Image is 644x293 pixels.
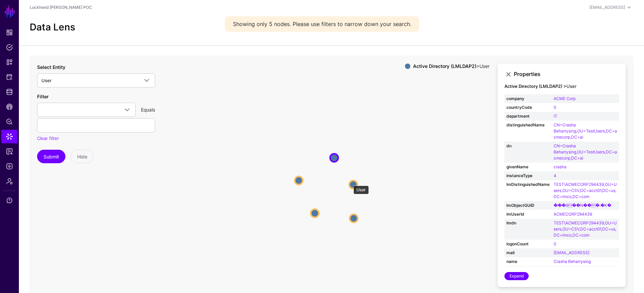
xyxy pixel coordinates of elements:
strong: lmdn [506,220,550,226]
a: ���9��N���:�K� [554,203,611,208]
a: Admin [1,174,18,188]
div: User [353,186,369,194]
h2: Data Lens [30,22,75,33]
strong: Active Directory (LMLDAP2) > [504,83,566,89]
a: Identity Data Fabric [1,85,18,99]
a: CAEP Hub [1,100,18,114]
span: Logs [6,163,13,170]
a: Logs [1,160,18,173]
strong: instanceType [506,173,550,179]
a: IT [554,114,557,119]
a: Snippets [1,55,18,69]
a: Protected Systems [1,70,18,84]
a: Lockheed [PERSON_NAME] POC [30,5,92,10]
button: Hide [71,150,94,163]
label: Select Entity [37,64,65,71]
a: Data Lens [1,130,18,143]
a: SGNL [4,4,16,19]
a: 0 [554,241,556,246]
span: Support [6,197,13,204]
span: CAEP Hub [6,103,13,110]
span: User [41,78,52,83]
span: Protected Systems [6,74,13,80]
h4: User [504,84,619,89]
a: Clear filter [37,136,59,141]
button: Submit [37,150,65,163]
label: Filter [37,93,49,100]
a: 4 [554,173,556,178]
span: Policies [6,44,13,51]
a: Expand [504,272,529,280]
span: Reports [6,148,13,155]
a: CN=Crasha Beharrysing,OU=TestUsers,DC=acmecorp,DC=ai [554,143,617,161]
h3: Properties [514,71,619,77]
div: [EMAIL_ADDRESS] [589,4,625,10]
strong: lmDistinguishedName [506,181,550,188]
a: Crasha Beharrysing [554,259,591,264]
strong: lmObjectGUID [506,202,550,209]
a: Policies [1,41,18,54]
a: Policy Lens [1,115,18,128]
strong: lmUserId [506,211,550,217]
div: > User [412,64,491,69]
span: Data Lens [6,133,13,140]
a: TEST\ACMECORP294439,OU=Users,OU=CSV,DC=acct01,DC=us,DC=lmco,DC=com [554,182,617,199]
div: Equals [138,106,158,113]
strong: countryCode [506,104,550,111]
strong: name [506,259,550,265]
strong: mail [506,250,550,256]
a: Reports [1,145,18,158]
a: TEST\ACMECORP294439,OU=Users,OU=CSV,DC=acct01,DC=us,DC=lmco,DC=com [554,220,617,238]
strong: company [506,96,550,102]
a: crasha [554,164,566,169]
div: Showing only 5 nodes. Please use filters to narrow down your search. [225,16,419,32]
strong: Active Directory (LMLDAP2) [413,63,476,69]
a: Dashboard [1,26,18,39]
a: [EMAIL_ADDRESS] [554,250,589,255]
span: Identity Data Fabric [6,89,13,95]
span: Admin [6,178,13,185]
a: ACME Corp [554,96,576,101]
span: Snippets [6,59,13,66]
a: ACMECORP294439 [554,212,592,217]
strong: givenName [506,164,550,170]
span: Policy Lens [6,118,13,125]
a: CN=Crasha Beharrysing,OU=TestUsers,DC=acmecorp,DC=ai [554,122,617,140]
strong: department [506,113,550,119]
strong: distinguishedName [506,122,550,128]
strong: dn [506,143,550,149]
a: 0 [554,105,556,110]
strong: logonCount [506,241,550,247]
span: Dashboard [6,29,13,36]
